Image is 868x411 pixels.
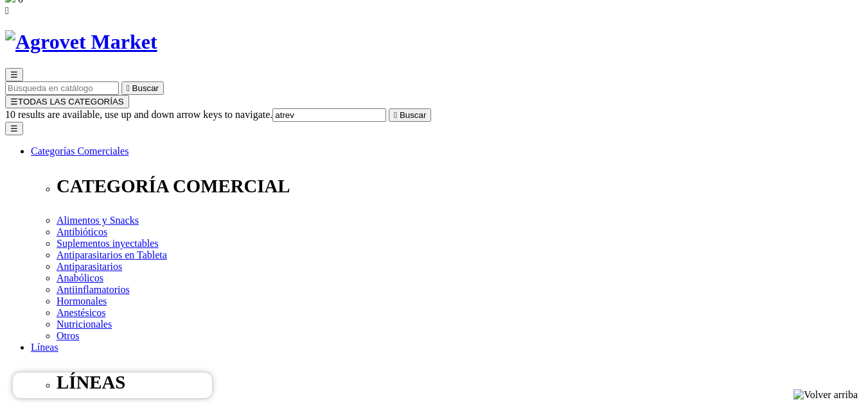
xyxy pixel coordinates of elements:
a: Suplementos inyectables [57,238,159,249]
button:  Buscar [121,81,164,95]
input: Buscar [272,108,386,122]
button: ☰TODAS LAS CATEGORÍAS [5,95,129,108]
input: Buscar [5,81,119,95]
span: 10 results are available, use up and down arrow keys to navigate. [5,109,272,120]
a: Otros [57,330,80,341]
button:  Buscar [389,108,431,122]
span: Buscar [132,83,159,93]
span: ☰ [10,70,18,80]
a: Antibióticos [57,226,107,237]
i:  [394,110,397,120]
a: Antiparasitarios en Tableta [57,249,167,260]
button: ☰ [5,122,23,135]
img: Agrovet Market [5,30,157,54]
button: ☰ [5,68,23,81]
a: Alimentos y Snacks [57,215,139,226]
a: Nutricionales [57,319,112,330]
a: Líneas [31,342,58,353]
img: Volver arriba [793,389,858,401]
iframe: Brevo live chat [13,373,212,398]
a: Hormonales [57,296,107,306]
p: LÍNEAS [57,372,863,393]
a: Categorías Comerciales [31,146,128,156]
a: Anestésicos [57,307,105,318]
span: ☰ [10,97,18,106]
span: Buscar [400,110,426,120]
a: Antiinflamatorios [57,284,130,295]
i:  [127,83,130,93]
p: CATEGORÍA COMERCIAL [57,176,863,197]
a: Antiparasitarios [57,261,122,272]
i:  [5,5,9,16]
a: Anabólicos [57,273,103,283]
